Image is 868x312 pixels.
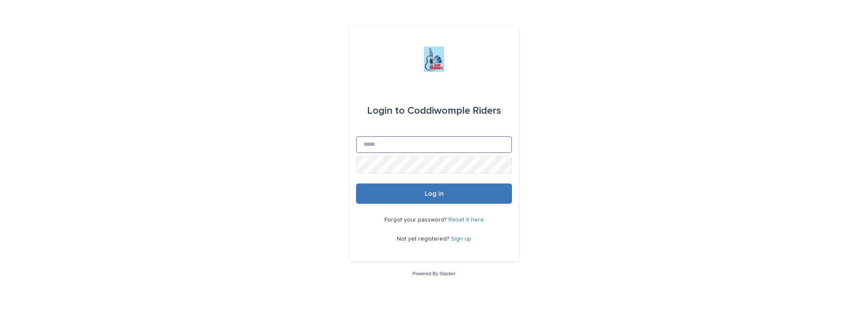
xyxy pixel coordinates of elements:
[412,271,455,276] a: Powered By Stacker
[451,236,471,242] a: Sign up
[356,183,512,204] button: Log in
[367,106,405,116] span: Login to
[425,190,444,197] span: Log in
[384,217,448,223] span: Forgot your password?
[424,47,444,72] img: jxsLJbdS1eYBI7rVAS4p
[448,217,484,223] a: Reset it here
[367,99,501,123] div: Coddiwomple Riders
[397,236,451,242] span: Not yet registered?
